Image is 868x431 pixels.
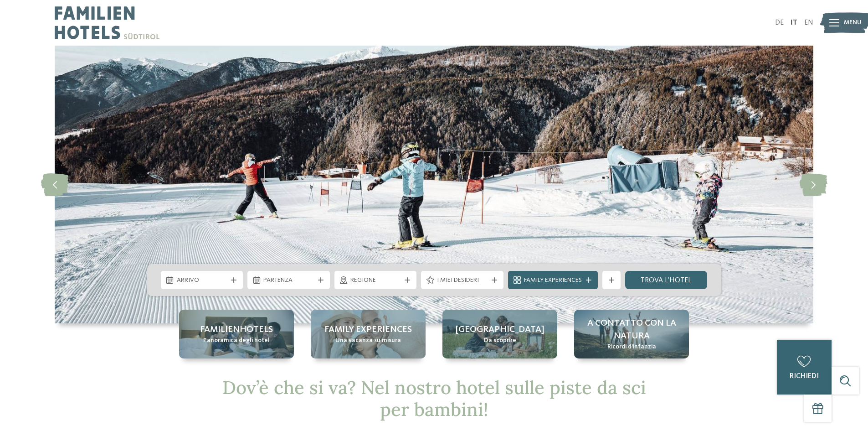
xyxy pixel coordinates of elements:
span: I miei desideri [437,276,488,285]
span: Family experiences [324,323,412,336]
a: Hotel sulle piste da sci per bambini: divertimento senza confini Family experiences Una vacanza s... [311,310,426,358]
span: Partenza [263,276,314,285]
span: Ricordi d’infanzia [607,343,656,352]
a: IT [791,19,797,26]
img: Hotel sulle piste da sci per bambini: divertimento senza confini [55,46,813,323]
a: DE [775,19,784,26]
span: Una vacanza su misura [335,336,401,345]
a: Hotel sulle piste da sci per bambini: divertimento senza confini [GEOGRAPHIC_DATA] Da scoprire [442,310,557,358]
span: Familienhotels [200,323,273,336]
span: Dov’è che si va? Nel nostro hotel sulle piste da sci per bambini! [222,376,646,421]
a: Hotel sulle piste da sci per bambini: divertimento senza confini Familienhotels Panoramica degli ... [179,310,294,358]
span: Panoramica degli hotel [203,336,270,345]
span: A contatto con la natura [583,317,680,343]
a: trova l’hotel [625,271,708,289]
span: richiedi [790,373,819,380]
a: Hotel sulle piste da sci per bambini: divertimento senza confini A contatto con la natura Ricordi... [574,310,689,358]
a: EN [804,19,813,26]
span: Menu [844,18,862,27]
span: [GEOGRAPHIC_DATA] [456,323,544,336]
span: Family Experiences [524,276,582,285]
span: Arrivo [177,276,227,285]
a: richiedi [777,340,832,395]
span: Regione [350,276,401,285]
span: Da scoprire [484,336,516,345]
